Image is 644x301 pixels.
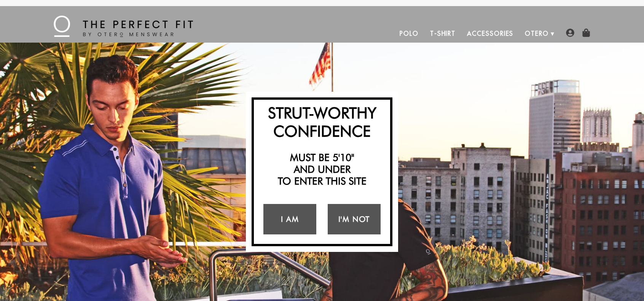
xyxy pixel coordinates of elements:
[54,16,193,37] img: The Perfect Fit - by Otero Menswear - Logo
[461,24,519,43] a: Accessories
[258,151,386,187] h2: Must be 5'10" and under to enter this site
[258,104,386,140] h2: Strut-Worthy Confidence
[582,29,590,37] img: shopping-bag-icon.png
[394,24,424,43] a: Polo
[519,24,555,43] a: Otero
[263,204,316,234] a: I Am
[424,24,461,43] a: T-Shirt
[328,204,381,234] a: I'm Not
[566,29,574,37] img: user-account-icon.png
